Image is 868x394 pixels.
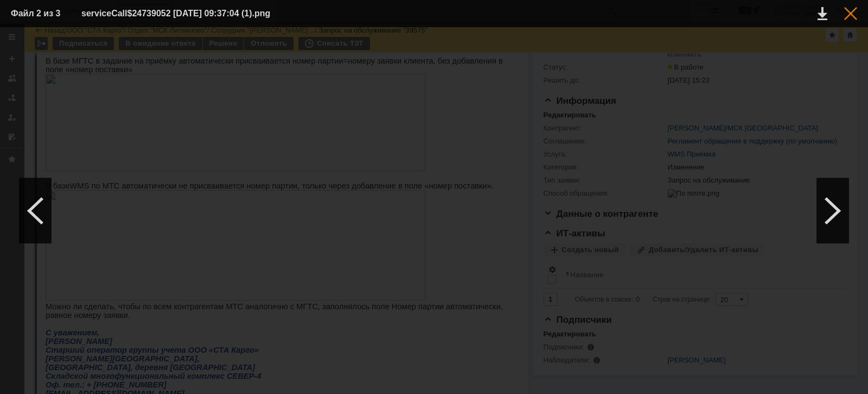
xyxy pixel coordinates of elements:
[844,7,857,20] div: Закрыть окно (Esc)
[81,7,297,20] div: serviceCall$24739052 [DATE] 09:37:04 (1).png
[816,178,849,243] div: Следующий файл
[19,178,52,243] div: Предыдущий файл
[24,142,44,151] span: WMS
[11,9,65,18] div: Файл 2 из 3
[818,7,827,20] div: Скачать файл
